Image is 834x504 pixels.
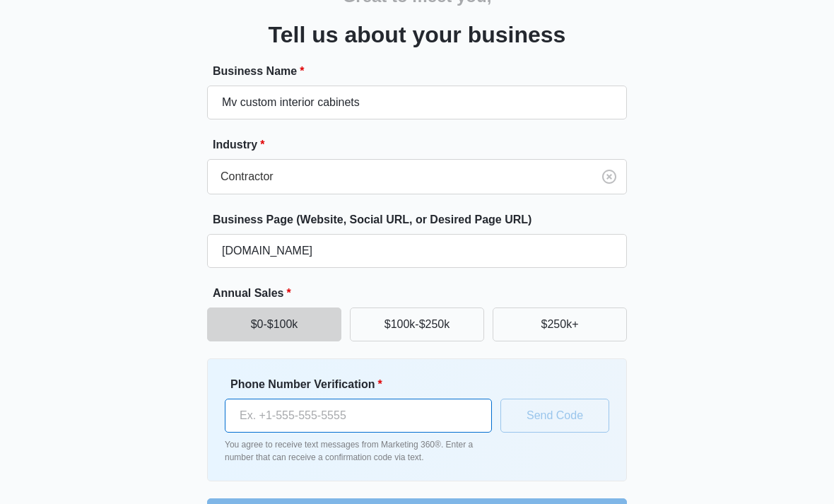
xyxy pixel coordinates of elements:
input: Ex. +1-555-555-5555 [225,399,492,433]
p: You agree to receive text messages from Marketing 360®. Enter a number that can receive a confirm... [225,438,492,464]
label: Business Page (Website, Social URL, or Desired Page URL) [213,211,633,228]
button: Clear [598,165,621,188]
button: $250k+ [493,307,627,341]
label: Annual Sales [213,285,633,302]
label: Business Name [213,63,633,80]
label: Industry [213,136,633,153]
h3: Tell us about your business [269,18,566,52]
label: Phone Number Verification [230,376,498,393]
input: e.g. janesplumbing.com [207,234,627,268]
button: $100k-$250k [350,307,484,341]
input: e.g. Jane's Plumbing [207,86,627,119]
button: $0-$100k [207,307,341,341]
